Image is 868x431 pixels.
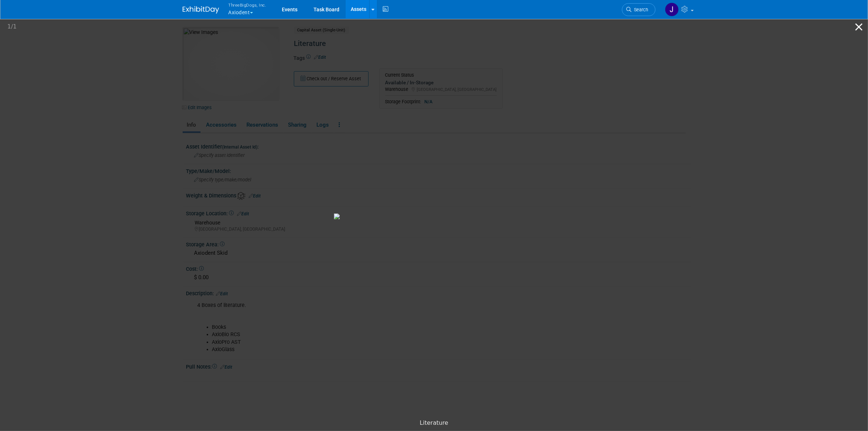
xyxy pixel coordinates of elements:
span: Search [632,7,649,12]
span: 1 [13,23,17,30]
a: Search [622,3,655,16]
img: Justin Newborn [665,3,679,16]
img: Literature [334,213,534,219]
img: ExhibitDay [183,6,219,14]
button: Close gallery [850,18,868,35]
span: 1 [7,23,11,30]
span: ThreeBigDogs, Inc. [229,1,266,9]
